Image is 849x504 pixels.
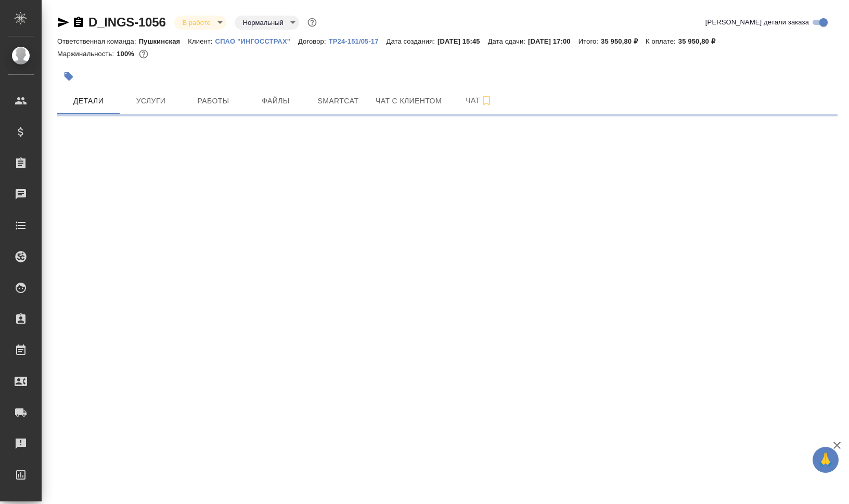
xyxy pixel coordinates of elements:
[488,37,528,45] p: Дата сдачи:
[438,37,488,45] p: [DATE] 15:45
[329,37,387,45] p: ТР24-151/05-17
[240,18,287,27] button: Нормальный
[313,95,363,108] span: Smartcat
[578,37,601,45] p: Итого:
[57,37,139,45] p: Ответственная команда:
[126,95,176,108] span: Услуги
[376,95,442,108] span: Чат с клиентом
[646,37,678,45] p: К оплате:
[188,37,215,45] p: Клиент:
[678,37,723,45] p: 35 950,80 ₽
[251,95,301,108] span: Файлы
[57,16,70,29] button: Скопировать ссылку для ЯМессенджера
[813,447,839,473] button: 🙏
[601,37,646,45] p: 35 950,80 ₽
[528,37,578,45] p: [DATE] 17:00
[235,16,299,30] div: В работе
[329,36,387,45] a: ТР24-151/05-17
[480,95,493,107] svg: Подписаться
[57,50,117,58] p: Маржинальность:
[188,95,238,108] span: Работы
[137,47,150,61] button: 0.00 RUB;
[88,15,166,29] a: D_INGS-1056
[117,50,137,58] p: 100%
[139,37,188,45] p: Пушкинская
[215,37,298,45] p: СПАО "ИНГОССТРАХ"
[454,94,504,107] span: Чат
[305,16,319,29] button: Доп статусы указывают на важность/срочность заказа
[174,16,226,30] div: В работе
[179,18,214,27] button: В работе
[387,37,438,45] p: Дата создания:
[57,65,80,88] button: Добавить тэг
[72,16,85,29] button: Скопировать ссылку
[63,95,113,108] span: Детали
[215,36,298,45] a: СПАО "ИНГОССТРАХ"
[298,37,329,45] p: Договор:
[705,17,809,28] span: [PERSON_NAME] детали заказа
[817,449,834,471] span: 🙏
